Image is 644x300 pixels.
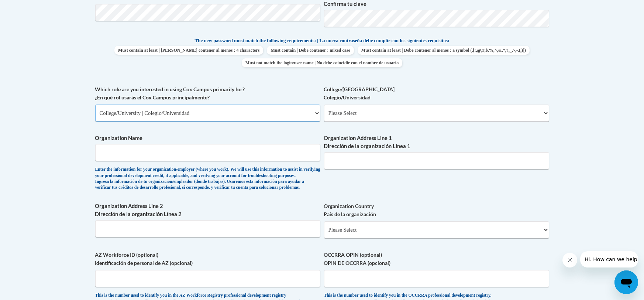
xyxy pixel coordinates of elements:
[324,152,549,169] input: Metadata input
[324,251,549,267] label: OCCRRA OPIN (optional) OPIN DE OCCRRA (opcional)
[4,5,60,11] span: Hi. How can we help?
[324,202,549,218] label: Organization Country País de la organización
[95,251,320,267] label: AZ Workforce ID (optional) Identificación de personal de AZ (opcional)
[95,202,320,218] label: Organization Address Line 2 Dirección de la organización Línea 2
[580,251,638,267] iframe: Message from company
[95,144,320,161] input: Metadata input
[358,46,530,55] span: Must contain at least | Debe contener al menos : a symbol (.[!,@,#,$,%,^,&,*,?,_,~,-,(,)])
[324,85,549,102] label: College/[GEOGRAPHIC_DATA] Colegio/Universidad
[95,167,320,191] div: Enter the information for your organization/employer (where you work). We will use this informati...
[114,46,263,55] span: Must contain at least | [PERSON_NAME] contener al menos : 4 characters
[614,270,638,294] iframe: Button to launch messaging window
[562,253,577,267] iframe: Close message
[267,46,354,55] span: Must contain | Debe contener : mixed case
[95,134,320,142] label: Organization Name
[95,220,320,237] input: Metadata input
[195,37,450,44] span: The new password must match the following requirements: | La nueva contraseña debe cumplir con lo...
[95,85,320,102] label: Which role are you interested in using Cox Campus primarily for? ¿En qué rol usarás el Cox Campus...
[242,58,402,67] span: Must not match the login/user name | No debe coincidir con el nombre de usuario
[324,134,549,150] label: Organization Address Line 1 Dirección de la organización Línea 1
